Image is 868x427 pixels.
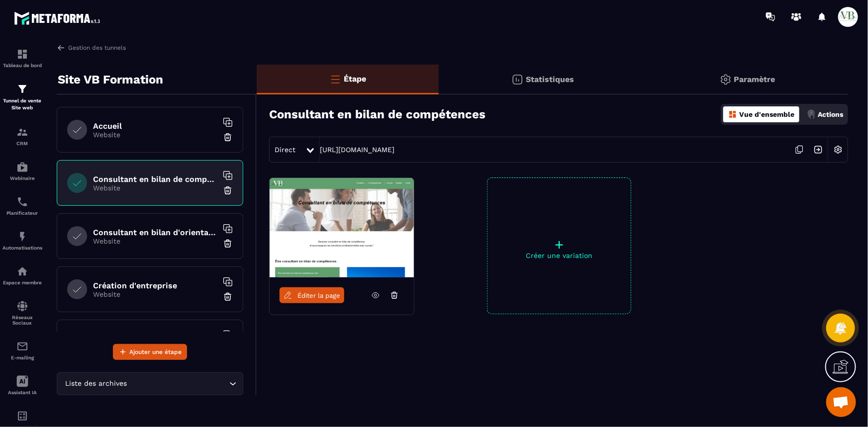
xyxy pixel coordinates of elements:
img: formation [16,83,28,95]
img: setting-gr.5f69749f.svg [720,74,732,85]
img: arrow [57,43,66,52]
img: automations [16,231,28,243]
h6: Consultant en bilan d'orientation [93,228,217,237]
p: + [487,238,631,252]
img: email [16,341,28,352]
img: automations [16,265,28,277]
p: Espace membre [2,280,42,285]
span: Liste des archives [63,378,129,389]
p: Tunnel de vente Site web [2,97,42,111]
a: formationformationCRM [2,119,42,154]
a: automationsautomationsAutomatisations [2,223,42,258]
p: Créer une variation [487,252,631,259]
a: automationsautomationsEspace membre [2,258,42,293]
img: logo [14,9,103,27]
div: Ouvrir le chat [826,387,856,417]
a: social-networksocial-networkRéseaux Sociaux [2,293,42,333]
a: formationformationTunnel de vente Site web [2,76,42,119]
p: Paramètre [734,75,775,84]
a: [URL][DOMAIN_NAME] [320,146,394,154]
span: Ajouter une étape [129,347,182,357]
img: social-network [16,300,28,312]
p: Website [93,131,217,139]
p: Website [93,184,217,192]
a: Gestion des tunnels [57,43,126,52]
p: Actions [818,110,843,118]
p: Vue d'ensemble [739,110,794,118]
a: emailemailE-mailing [2,333,42,368]
img: arrow-next.bcc2205e.svg [809,140,828,159]
p: CRM [2,141,42,146]
p: Site VB Formation [58,70,163,89]
input: Search for option [129,378,227,389]
img: actions.d6e523a2.png [807,110,816,119]
img: formation [16,126,28,138]
img: automations [16,161,28,173]
p: Statistiques [526,75,574,84]
p: Website [93,237,217,245]
p: E-mailing [2,355,42,360]
span: Éditer la page [297,292,340,299]
img: setting-w.858f3a88.svg [829,140,848,159]
h3: Consultant en bilan de compétences [269,107,485,121]
div: Search for option [57,372,243,395]
button: Ajouter une étape [113,344,187,360]
h6: Création d'entreprise [93,281,217,290]
img: dashboard-orange.40269519.svg [728,110,737,119]
img: trash [223,292,233,302]
img: trash [223,185,233,195]
img: scheduler [16,196,28,208]
a: Assistant IA [2,368,42,403]
img: formation [16,48,28,60]
p: Planificateur [2,210,42,216]
img: image [270,178,414,277]
p: Website [93,290,217,298]
p: Webinaire [2,175,42,181]
a: schedulerschedulerPlanificateur [2,188,42,223]
p: Réseaux Sociaux [2,315,42,326]
p: Automatisations [2,245,42,251]
img: accountant [16,410,28,422]
h6: Consultant en bilan de compétences [93,174,217,184]
p: Assistant IA [2,390,42,395]
span: Direct [275,146,295,154]
h6: Accueil [93,121,217,131]
a: Éditer la page [280,287,344,303]
img: trash [223,239,233,249]
img: stats.20deebd0.svg [511,74,523,85]
img: bars-o.4a397970.svg [329,73,341,85]
p: Étape [344,74,366,84]
a: automationsautomationsWebinaire [2,154,42,188]
a: formationformationTableau de bord [2,41,42,76]
img: trash [223,132,233,142]
p: Tableau de bord [2,63,42,68]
